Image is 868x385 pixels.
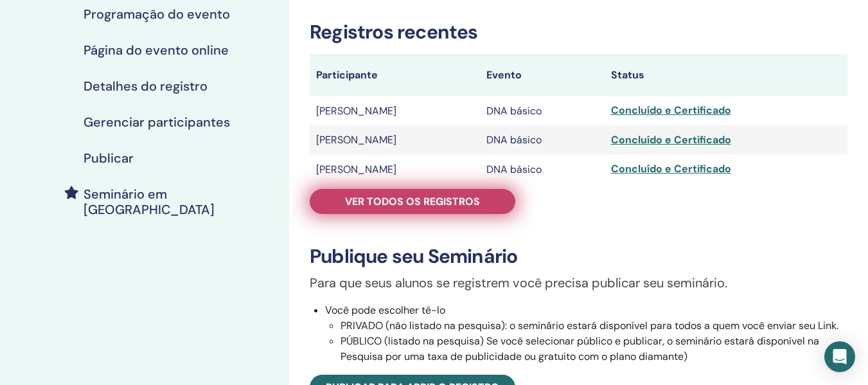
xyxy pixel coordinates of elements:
[316,104,396,118] font: [PERSON_NAME]
[84,6,230,22] font: Programação do evento
[611,68,644,82] font: Status
[341,319,838,332] font: PRIVADO (não listado na pesquisa): o seminário estará disponível para todos a quem você enviar se...
[316,68,378,82] font: Participante
[84,78,208,94] font: Detalhes do registro
[325,303,445,317] font: Você pode escolher tê-lo
[824,341,855,372] div: Abra o Intercom Messenger
[310,189,515,214] a: Ver todos os registros
[310,274,727,291] font: Para que seus alunos se registrem você precisa publicar seu seminário.
[345,195,480,208] font: Ver todos os registros
[611,162,731,175] font: Concluído e Certificado
[84,114,230,130] font: Gerenciar participantes
[316,133,396,147] font: [PERSON_NAME]
[84,186,215,218] font: Seminário em [GEOGRAPHIC_DATA]
[486,68,522,82] font: Evento
[486,163,542,176] font: DNA básico
[84,42,229,58] font: Página do evento online
[84,150,134,166] font: Publicar
[486,104,542,118] font: DNA básico
[310,244,517,269] font: Publique seu Seminário
[611,103,731,117] font: Concluído e Certificado
[316,163,396,176] font: [PERSON_NAME]
[611,133,731,147] font: Concluído e Certificado
[486,133,542,147] font: DNA básico
[341,334,819,363] font: PÚBLICO (listado na pesquisa) Se você selecionar público e publicar, o seminário estará disponíve...
[310,19,478,44] font: Registros recentes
